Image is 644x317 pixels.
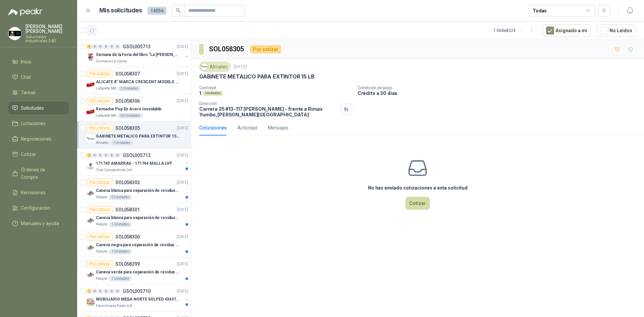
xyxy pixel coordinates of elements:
img: Company Logo [87,162,95,170]
p: SOL058306 [115,99,140,103]
div: 1 Unidades [109,222,132,227]
div: 1 [87,289,92,294]
p: ALICATE 8" MARCA CRESCENT MODELO 38008tv [96,79,179,85]
p: GSOL005710 [123,289,151,294]
p: [DATE] [177,179,188,186]
div: 0 [104,153,109,158]
img: Company Logo [87,108,95,116]
img: Logo peakr [8,8,42,16]
a: Cotizar [8,148,69,161]
p: [DATE] [177,152,188,159]
div: 2 [87,44,92,49]
a: Por cotizarSOL058307[DATE] Company LogoALICATE 8" MARCA CRESCENT MODELO 38008tvLafayette SAS2 Uni... [77,67,191,94]
div: 0 [104,44,109,49]
img: Company Logo [87,271,95,279]
p: [DATE] [177,207,188,213]
p: [DATE] [177,44,188,50]
span: Configuración [21,204,50,212]
div: 1 Unidades [109,249,132,254]
p: [DATE] [177,234,188,240]
p: Fleischmann Foods S.A. [96,303,133,309]
div: 0 [115,44,120,49]
a: Por cotizarSOL058305[DATE] Company LogoGABINETE METALICO PARA EXTINTOR 15 LBAlmatec1 Unidades [77,121,191,149]
div: Cotizaciones [199,124,227,131]
p: GSOL005712 [123,153,151,158]
span: Manuales y ayuda [21,220,59,227]
div: 0 [115,153,120,158]
a: Por cotizarSOL058302[DATE] Company LogoCaneca blanca para separación de residuos 121 LTPatojito5 ... [77,176,191,203]
div: 0 [109,153,114,158]
span: Inicio [21,58,32,65]
a: Por cotizarSOL058306[DATE] Company LogoRemache Pop En Acero InoxidableLafayette SAS50 Unidades [77,94,191,121]
a: Licitaciones [8,117,69,130]
a: Negociaciones [8,133,69,145]
p: Caneca blanca para separación de residuos 10 LT [96,215,179,221]
div: 0 [98,289,103,294]
div: 2 [87,153,92,158]
p: Semana de la Feria del libro "La [PERSON_NAME]" [96,52,179,58]
span: Órdenes de Compra [21,166,63,181]
div: Todas [533,7,547,14]
p: [PERSON_NAME] [PERSON_NAME] [25,24,69,34]
div: 0 [92,44,97,49]
p: Caneca verde para separación de residuo 55 LT [96,269,179,275]
a: Chat [8,71,69,84]
span: 14056 [148,7,166,15]
p: Patojito [96,249,107,254]
div: Por cotizar [87,206,113,214]
a: Por cotizarSOL058300[DATE] Company LogoCaneca negra para separación de residuo 55 LTPatojito1 Uni... [77,230,191,257]
div: Mensajes [268,124,288,131]
a: Solicitudes [8,102,69,114]
p: Gimnasio La Colina [96,59,127,64]
p: Lafayette SAS [96,86,116,91]
img: Company Logo [201,63,208,70]
img: Company Logo [87,135,95,143]
div: Por cotizar [87,70,113,78]
p: Dirección [199,101,338,106]
p: Soluciones Industriales D&D [25,35,69,43]
p: [DATE] [233,64,247,70]
p: MOBILIARIO MESA NORTE SOLPED 4343782 [96,296,179,303]
p: SOL058301 [115,207,140,212]
a: Por cotizarSOL058301[DATE] Company LogoCaneca blanca para separación de residuos 10 LTPatojito1 U... [77,203,191,230]
div: Por cotizar [250,45,281,53]
p: Patojito [96,222,107,227]
button: Cotizar [406,197,430,210]
p: 1 [199,90,201,96]
div: 0 [109,289,114,294]
p: 171743 AMARRAS - 171744 MALLA LVP [96,160,172,167]
p: Cantidad [199,86,352,90]
div: 50 Unidades [118,113,143,118]
p: Crédito a 30 días [358,90,641,96]
p: SOL058300 [115,234,140,239]
a: Inicio [8,55,69,68]
p: Almatec [96,140,109,146]
p: Lafayette SAS [96,113,116,118]
div: 2 Unidades [118,86,141,91]
p: Condición de pago [358,86,641,90]
span: Negociaciones [21,135,52,143]
p: [DATE] [177,125,188,131]
img: Company Logo [87,81,95,89]
p: [DATE] [177,288,188,295]
div: Actividad [237,124,257,131]
div: 1 - 50 de 8223 [493,25,537,36]
p: Club Campestre de Cali [96,167,132,173]
span: Solicitudes [21,104,44,112]
div: 0 [109,44,114,49]
span: Tareas [21,89,36,96]
p: Patojito [96,195,107,200]
div: Por cotizar [87,260,113,268]
p: GSOL005713 [123,44,151,49]
a: Configuración [8,202,69,214]
span: Cotizar [21,151,36,158]
img: Company Logo [8,27,21,40]
div: Por cotizar [87,124,113,132]
p: [DATE] [177,261,188,267]
p: GABINETE METALICO PARA EXTINTOR 15 LB [96,133,179,140]
div: 0 [104,289,109,294]
div: Almatec [199,62,231,72]
p: Remache Pop En Acero Inoxidable [96,106,162,112]
div: Por cotizar [87,97,113,105]
img: Company Logo [87,189,95,197]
